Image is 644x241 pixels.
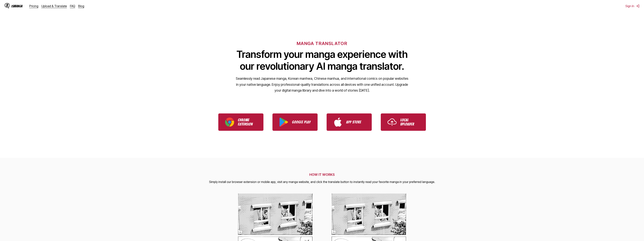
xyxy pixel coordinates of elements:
a: IsManga LogoIsManga [5,3,29,9]
p: App Store [346,120,365,124]
h1: Transform your manga experience with our revolutionary AI manga translator. [236,48,409,72]
a: Download IsManga from App Store [327,113,372,131]
a: Pricing [29,4,38,8]
img: Google Play logo [279,118,288,127]
p: Google Play [292,120,311,124]
h6: MANGA TRANSLATOR [297,41,347,46]
h2: HOW IT WORKS [209,173,435,177]
img: Sign out [636,4,639,8]
button: Sign In [625,4,639,8]
a: Use IsManga Local Uploader [381,113,426,131]
a: FAQ [70,4,75,8]
img: Upload icon [388,118,397,127]
a: Upload & Translate [41,4,67,8]
p: Simply install our browser extension or mobile app, visit any manga website, and click the transl... [209,180,435,184]
p: Chrome Extension [238,118,257,126]
img: Chrome logo [225,118,234,127]
img: IsManga Logo [5,3,10,8]
img: App Store logo [333,118,342,127]
p: Seamlessly read Japanese manga, Korean manhwa, Chinese manhua, and international comics on popula... [236,76,409,93]
a: Download IsManga from Google Play [272,113,318,131]
div: IsManga [11,4,23,8]
p: Local Uploader [400,118,419,126]
a: Download IsManga Chrome Extension [218,113,263,131]
a: Blog [78,4,84,8]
